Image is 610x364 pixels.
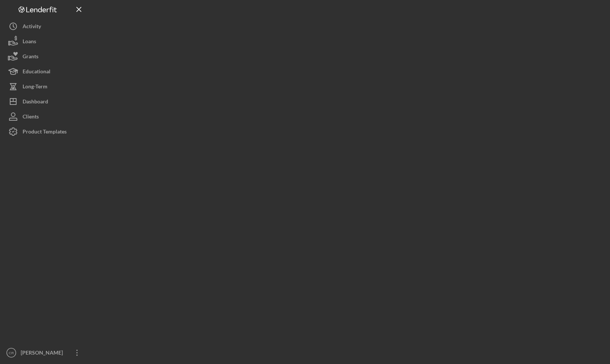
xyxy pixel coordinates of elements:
[19,345,68,362] div: [PERSON_NAME]
[23,124,67,141] div: Product Templates
[23,19,41,36] div: Activity
[23,109,39,126] div: Clients
[4,109,87,124] button: Clients
[4,79,87,94] button: Long-Term
[4,124,87,139] button: Product Templates
[4,34,87,49] button: Loans
[9,351,14,355] text: CR
[23,49,38,66] div: Grants
[23,64,50,81] div: Educational
[4,19,87,34] button: Activity
[23,79,47,96] div: Long-Term
[4,94,87,109] button: Dashboard
[23,94,48,111] div: Dashboard
[23,34,36,51] div: Loans
[4,345,87,360] button: CR[PERSON_NAME]
[4,64,87,79] button: Educational
[4,49,87,64] button: Grants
